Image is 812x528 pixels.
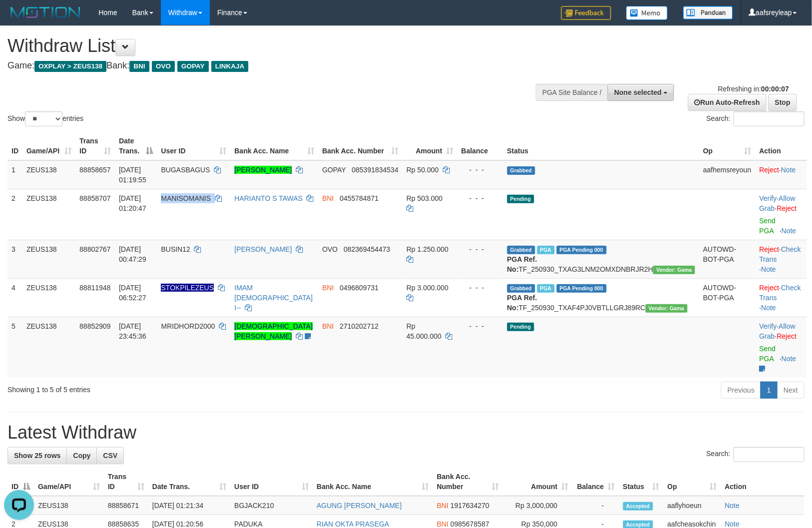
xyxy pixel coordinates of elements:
[760,194,777,202] a: Verify
[406,166,439,174] span: Rp 50.000
[619,468,664,496] th: Status: activate to sort column ascending
[781,166,796,174] a: Note
[573,468,619,496] th: Balance: activate to sort column ascending
[344,245,390,253] span: Copy 082369454473 to clipboard
[161,194,211,202] span: MANISOMANIS
[313,468,433,496] th: Bank Acc. Name: activate to sort column ascending
[433,468,503,496] th: Bank Acc. Number: activate to sort column ascending
[211,61,249,72] span: LINKAJA
[760,194,796,212] a: Allow Grab
[104,468,148,496] th: Trans ID: activate to sort column ascending
[707,111,805,126] label: Search:
[608,84,674,101] button: None selected
[761,382,778,399] a: 1
[7,111,83,126] label: Show entries
[103,452,117,460] span: CSV
[507,246,535,254] span: Grabbed
[22,132,75,160] th: Game/API: activate to sort column ascending
[7,189,22,240] td: 2
[317,502,402,510] a: AGUNG [PERSON_NAME]
[322,322,334,330] span: BNI
[734,447,805,462] input: Search:
[777,332,797,340] a: Reject
[646,304,688,313] span: Vendor URL: https://trx31.1velocity.biz
[782,227,797,235] a: Note
[234,284,313,312] a: IMAM [DEMOGRAPHIC_DATA] I--
[561,6,611,20] img: Feedback.jpg
[22,240,75,278] td: ZEUS138
[230,468,313,496] th: User ID: activate to sort column ascending
[760,322,796,340] span: ·
[503,278,699,317] td: TF_250930_TXAF4PJ0VBTLLGRJ89RC
[537,284,555,293] span: Marked by aafsreyleap
[507,294,537,312] b: PGA Ref. No:
[461,165,499,175] div: - - -
[406,245,448,253] span: Rp 1.250.000
[79,245,110,253] span: 88802767
[557,284,607,293] span: PGA Pending
[507,323,534,331] span: Pending
[234,166,292,174] a: [PERSON_NAME]
[557,246,607,254] span: PGA Pending
[104,496,148,515] td: 88858671
[177,61,209,72] span: GOPAY
[4,4,34,34] button: Open LiveChat chat widget
[699,132,756,160] th: Op: activate to sort column ascending
[322,194,334,202] span: BNI
[119,166,146,184] span: [DATE] 01:19:55
[22,278,75,317] td: ZEUS138
[756,132,807,160] th: Action
[721,382,761,399] a: Previous
[119,322,146,340] span: [DATE] 23:45:36
[7,160,22,189] td: 1
[152,61,175,72] span: OVO
[760,345,776,363] a: Send PGA
[230,132,318,160] th: Bank Acc. Name: activate to sort column ascending
[761,85,789,93] strong: 00:00:07
[760,284,780,292] a: Reject
[699,240,756,278] td: AUTOWD-BOT-PGA
[129,61,149,72] span: BNI
[7,36,531,56] h1: Withdraw List
[75,132,115,160] th: Trans ID: activate to sort column ascending
[406,194,442,202] span: Rp 503.000
[7,278,22,317] td: 4
[503,468,573,496] th: Amount: activate to sort column ascending
[317,520,389,528] a: RIAN OKTA PRASEGA
[756,160,807,189] td: ·
[461,244,499,254] div: - - -
[119,194,146,212] span: [DATE] 01:20:47
[148,468,230,496] th: Date Trans.: activate to sort column ascending
[507,166,535,175] span: Grabbed
[96,447,124,464] a: CSV
[457,132,503,160] th: Balance
[760,284,801,302] a: Check Trans
[7,240,22,278] td: 3
[756,189,807,240] td: · ·
[7,423,805,443] h1: Latest Withdraw
[234,322,313,340] a: [DEMOGRAPHIC_DATA][PERSON_NAME]
[34,496,104,515] td: ZEUS138
[437,502,448,510] span: BNI
[161,166,210,174] span: BUGASBAGUS
[536,84,608,101] div: PGA Site Balance /
[683,6,733,19] img: panduan.png
[7,61,531,71] h4: Game: Bank:
[7,468,34,496] th: ID: activate to sort column descending
[161,245,190,253] span: BUSIN12
[25,111,62,126] select: Showentries
[79,194,110,202] span: 88858707
[756,317,807,378] td: · ·
[157,132,230,160] th: User ID: activate to sort column ascending
[718,85,789,93] span: Refreshing in:
[461,321,499,331] div: - - -
[760,194,796,212] span: ·
[340,194,379,202] span: Copy 0455784871 to clipboard
[7,132,22,160] th: ID
[322,166,346,174] span: GOPAY
[626,6,668,20] img: Button%20Memo.svg
[760,166,780,174] a: Reject
[450,520,489,528] span: Copy 0985678587 to clipboard
[756,278,807,317] td: · ·
[507,255,537,273] b: PGA Ref. No:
